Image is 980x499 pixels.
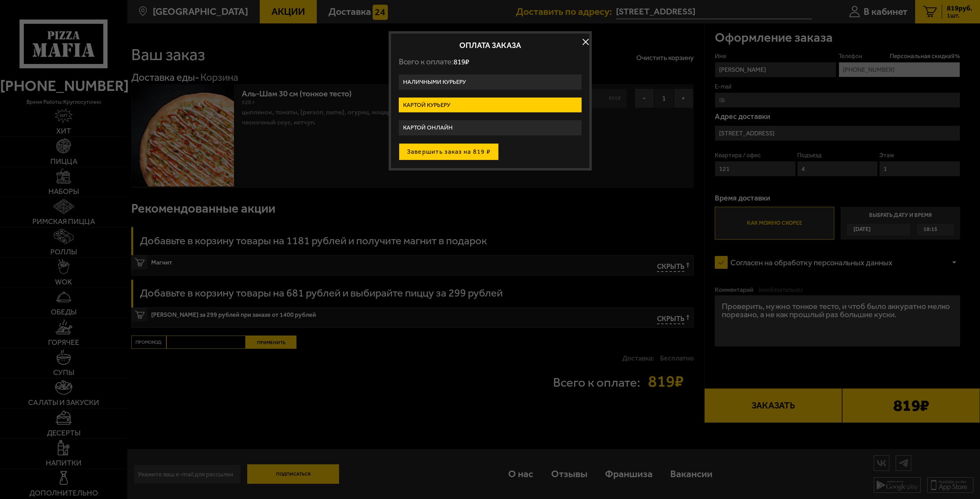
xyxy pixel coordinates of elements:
[399,143,499,160] button: Завершить заказ на 819 ₽
[399,120,582,135] label: Картой онлайн
[399,98,582,113] label: Картой курьеру
[399,41,582,49] h2: Оплата заказа
[399,75,582,90] label: Наличными курьеру
[399,57,582,67] p: Всего к оплате:
[453,57,469,66] span: 819 ₽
